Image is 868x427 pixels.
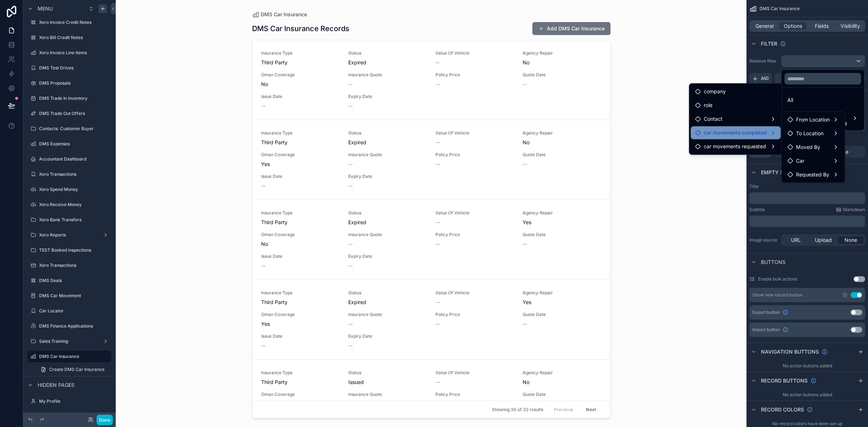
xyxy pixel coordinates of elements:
[704,87,726,96] span: company
[796,157,804,165] span: Car
[787,96,793,104] span: All
[704,115,723,123] span: Contact
[796,129,824,138] span: To Location
[796,170,829,179] span: Requested By
[796,115,830,124] span: From Location
[704,142,766,151] span: car movements requested
[704,128,767,137] span: car movements completed
[492,407,543,413] span: Showing 30 of 32 results
[581,404,601,415] button: Next
[787,110,847,118] span: Logged in User
[704,101,712,110] span: role
[796,143,820,151] span: Moved By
